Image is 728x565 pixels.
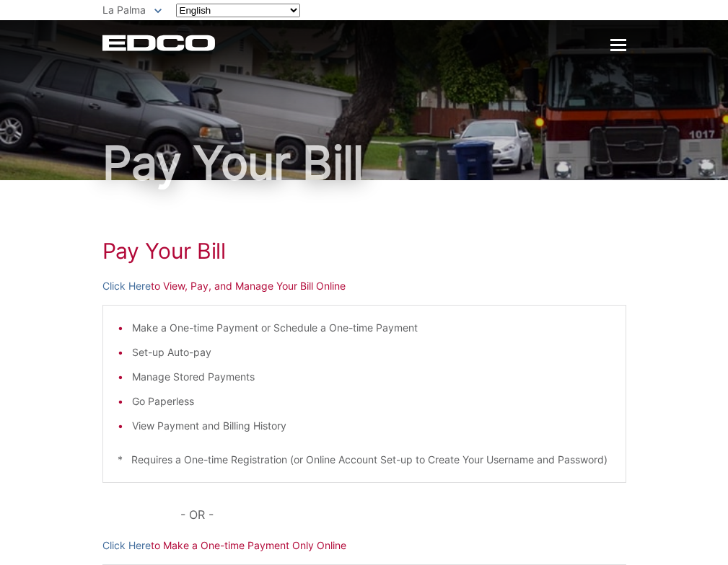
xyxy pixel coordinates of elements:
span: La Palma [102,4,146,16]
h1: Pay Your Bill [102,140,626,186]
li: Manage Stored Payments [132,369,611,385]
h1: Pay Your Bill [102,238,626,264]
select: Select a language [176,4,300,17]
a: Click Here [102,538,151,553]
p: - OR - [180,504,626,525]
li: View Payment and Billing History [132,418,611,434]
li: Go Paperless [132,393,611,409]
li: Make a One-time Payment or Schedule a One-time Payment [132,320,611,336]
p: * Requires a One-time Registration (or Online Account Set-up to Create Your Username and Password) [118,452,611,468]
li: Set-up Auto-pay [132,344,611,360]
a: EDCD logo. Return to the homepage. [102,35,217,51]
p: to Make a One-time Payment Only Online [102,538,626,553]
p: to View, Pay, and Manage Your Bill Online [102,278,626,294]
a: Click Here [102,278,151,294]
